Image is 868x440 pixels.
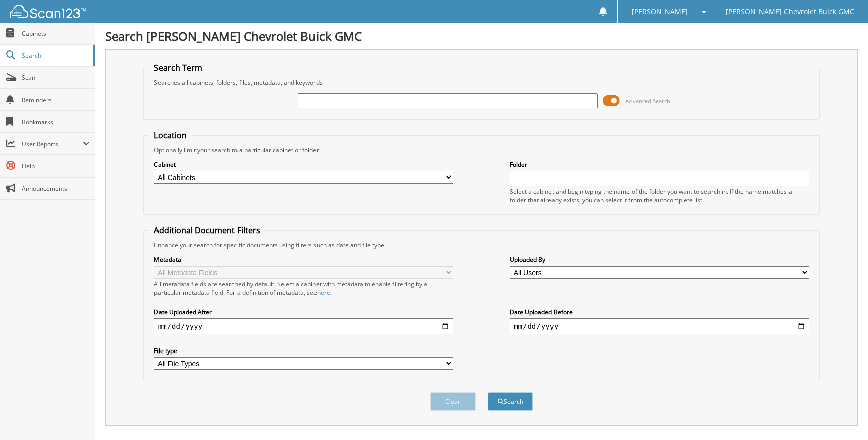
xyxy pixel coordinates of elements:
[488,392,533,411] button: Search
[726,9,854,15] span: [PERSON_NAME] Chevrolet Buick GMC
[22,96,90,104] span: Reminders
[154,255,453,264] label: Metadata
[430,392,476,411] button: Clear
[149,62,207,73] legend: Search Term
[149,225,265,236] legend: Additional Document Filters
[317,288,330,297] a: here
[22,184,90,193] span: Announcements
[149,146,814,154] div: Optionally limit your search to a particular cabinet or folder
[154,308,453,316] label: Date Uploaded After
[154,160,453,169] label: Cabinet
[149,78,814,87] div: Searches all cabinets, folders, files, metadata, and keywords
[10,5,86,18] img: scan123-logo-white.svg
[22,29,90,38] span: Cabinets
[22,51,88,60] span: Search
[510,160,809,169] label: Folder
[22,140,83,148] span: User Reports
[510,318,809,334] input: end
[154,318,453,334] input: start
[105,28,858,44] h1: Search [PERSON_NAME] Chevrolet Buick GMC
[22,118,90,126] span: Bookmarks
[154,280,453,297] div: All metadata fields are searched by default. Select a cabinet with metadata to enable filtering b...
[22,73,90,82] span: Scan
[22,162,90,170] span: Help
[632,9,688,15] span: [PERSON_NAME]
[818,392,868,440] iframe: Chat Widget
[149,130,192,141] legend: Location
[154,346,453,355] label: File type
[149,241,814,249] div: Enhance your search for specific documents using filters such as date and file type.
[510,255,809,264] label: Uploaded By
[625,97,670,105] span: Advanced Search
[510,308,809,316] label: Date Uploaded Before
[510,187,809,204] div: Select a cabinet and begin typing the name of the folder you want to search in. If the name match...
